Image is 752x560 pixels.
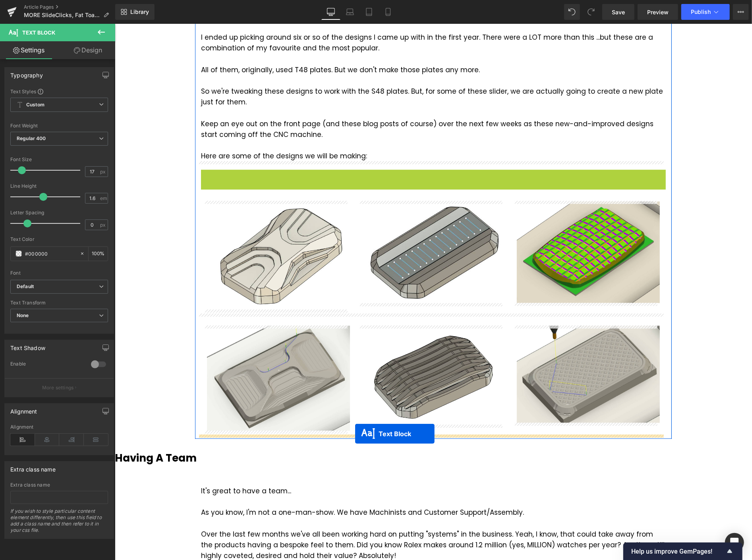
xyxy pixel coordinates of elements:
div: Text Shadow [10,340,45,351]
button: More [733,4,749,20]
div: Alignment [10,424,108,430]
span: Preview [647,8,669,16]
button: Publish [681,4,730,20]
div: Line Height [10,183,108,189]
div: Text Color [10,237,108,242]
a: Tablet [360,4,379,20]
a: Laptop [340,4,360,20]
div: If you wish to style particular content element differently, then use this field to add a class n... [10,508,108,539]
span: px [100,222,107,227]
span: Publish [691,9,711,15]
b: Regular 400 [17,135,46,141]
span: Save [612,8,625,16]
div: As you know, I'm not a one-man-show. We have Machinists and Customer Support/Assembly. [86,484,551,495]
div: Font Weight [10,123,108,129]
button: More settings [5,378,114,397]
div: Text Transform [10,300,108,306]
b: Custom [26,102,44,108]
div: Open Intercom Messenger [725,533,744,552]
button: Show survey - Help us improve GemPages! [631,547,735,556]
div: So we're tweaking these designs to work with the S48 plates. But, for some of these slider, we ar... [86,62,551,84]
div: Keep an eye out on the front page (and these blog posts of course) over the next few weeks as the... [86,95,551,116]
div: All of them, originally, used T48 plates. But we don't make those plates any more. [86,41,551,52]
b: None [17,312,29,318]
span: Text Block [22,29,55,36]
i: Default [17,283,34,290]
button: Undo [564,4,580,20]
a: Design [59,41,117,59]
div: I ended up picking around six or so of the designs I came up with in the first year. There were a... [86,8,551,30]
div: It's great to have a team... [86,462,551,473]
span: Help us improve GemPages! [631,548,725,555]
span: MORE SlideClicks, Fat Toads, ...and other cool stuff! [24,12,100,18]
div: Font Size [10,157,108,162]
a: Desktop [321,4,340,20]
span: px [100,169,107,174]
button: Redo [583,4,599,20]
span: em [100,196,107,201]
a: Mobile [379,4,398,20]
a: Article Pages [24,4,115,10]
a: New Library [115,4,155,20]
div: Enable [10,361,83,369]
div: Extra class name [10,482,108,488]
p: More settings [42,384,74,391]
div: Text Styles [10,88,108,94]
div: Letter Spacing [10,210,108,216]
div: Font [10,270,108,276]
div: Over the last few months we've all been working hard on putting "systems" in the business. Yeah, ... [86,506,551,538]
div: Here are some of the designs we will be making: [86,127,551,138]
a: Preview [638,4,678,20]
input: Color [25,249,76,258]
div: Typography [10,67,43,79]
div: Alignment [10,404,37,415]
div: % [89,247,108,261]
span: Library [130,8,149,15]
div: Extra class name [10,462,56,473]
